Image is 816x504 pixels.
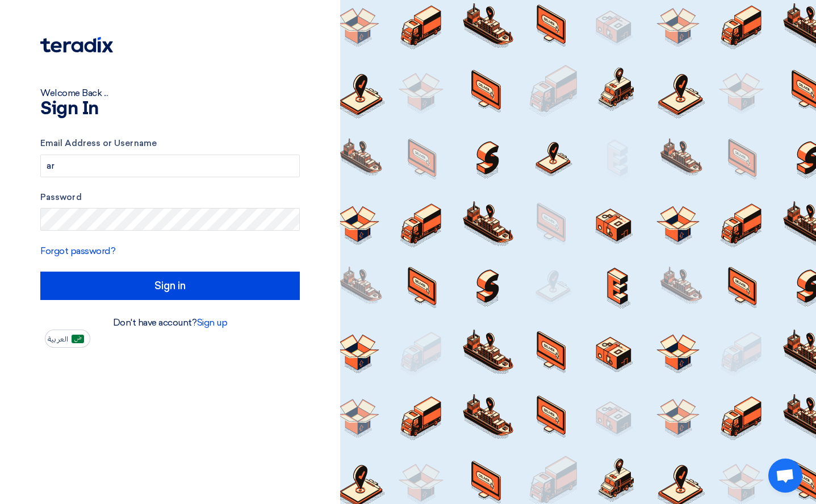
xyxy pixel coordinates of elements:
[40,86,300,100] div: Welcome Back ...
[48,335,68,343] span: العربية
[40,37,113,53] img: Teradix logo
[197,317,228,328] a: Sign up
[40,245,115,256] a: Forgot password?
[45,330,90,348] button: العربية
[768,459,802,493] div: 开放式聊天
[40,100,300,118] h1: Sign In
[40,191,300,204] label: Password
[40,272,300,300] input: Sign in
[40,155,300,177] input: Enter your business email or username
[40,137,300,150] label: Email Address or Username
[40,316,300,330] div: Don't have account?
[72,335,84,343] img: ar-AR.png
